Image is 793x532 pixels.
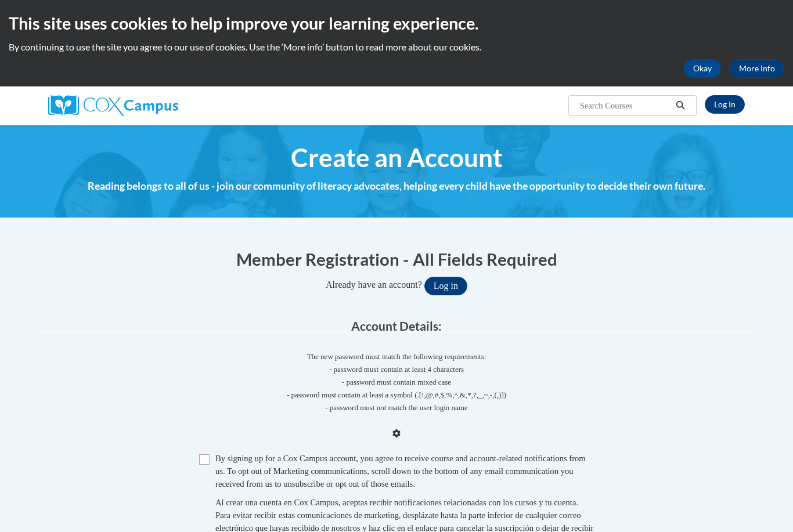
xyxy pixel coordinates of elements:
[48,95,178,116] img: Cox Campus
[307,352,486,361] span: The new password must match the following requirements:
[351,319,442,333] span: Account Details:
[9,41,784,53] p: By continuing to use the site you agree to our use of cookies. Use the ‘More info’ button to read...
[705,95,745,114] a: Log In
[326,280,422,289] span: Already have an account?
[684,59,721,78] button: Okay
[424,277,467,295] button: Log in
[579,99,672,113] input: Search Courses
[730,59,784,78] a: More Info
[39,179,754,194] h4: Reading belongs to all of us - join our community of literacy advocates, helping every child have...
[39,363,754,414] span: - password must contain at least 4 characters - password must contain mixed case - password must ...
[9,12,784,35] h2: This site uses cookies to help improve your learning experience.
[215,454,586,488] span: By signing up for a Cox Campus account, you agree to receive course and account-related notificat...
[672,99,689,113] button: Search
[291,142,503,173] span: Create an Account
[39,247,754,271] h1: Member Registration - All Fields Required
